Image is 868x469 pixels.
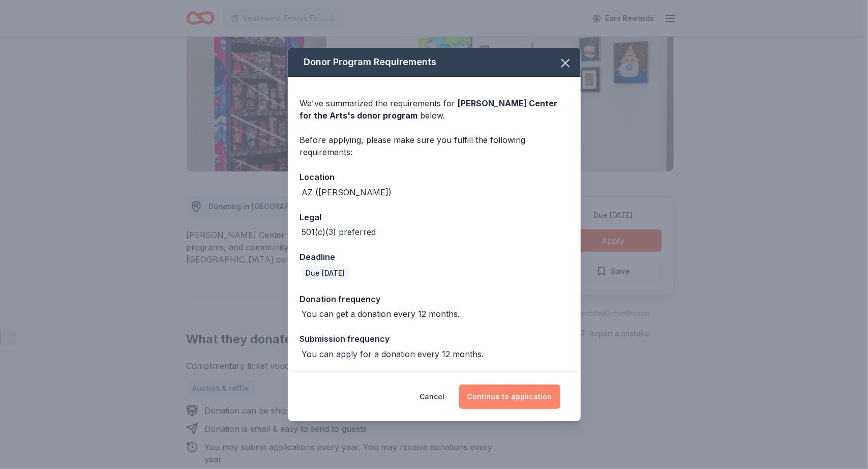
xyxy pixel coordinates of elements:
div: Submission frequency [300,332,568,345]
div: Donation frequency [300,292,568,306]
button: Cancel [420,385,445,409]
div: Legal [300,211,568,224]
div: AZ ([PERSON_NAME]) [302,186,392,198]
div: Before applying, please make sure you fulfill the following requirements: [300,134,568,158]
div: You can apply for a donation every 12 months. [302,348,484,360]
button: Continue to application [459,385,560,409]
div: Location [300,170,568,184]
div: 501(c)(3) preferred [302,226,376,238]
div: We've summarized the requirements for below. [300,97,568,122]
div: You can get a donation every 12 months. [302,308,460,320]
div: Due [DATE] [302,266,349,280]
div: Deadline [300,250,568,263]
div: Donor Program Requirements [288,48,581,77]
